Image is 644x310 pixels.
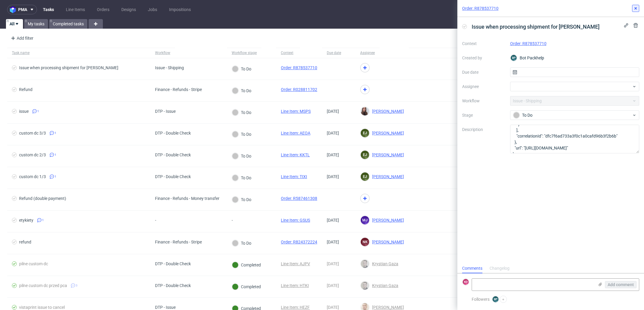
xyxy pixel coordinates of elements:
div: To Do [232,153,251,159]
span: [DATE] [327,240,339,244]
a: Line Item: AEOA [281,131,310,135]
div: To Do [232,131,251,138]
div: - [155,218,169,223]
span: [DATE] [327,218,339,223]
div: Refund (double payment) [19,196,66,201]
figcaption: BP [511,55,517,61]
img: logo [10,6,18,13]
div: Add filter [8,33,35,43]
label: Description [462,126,505,152]
div: Refund [19,87,32,92]
span: 1 [55,131,56,135]
label: Context [462,40,505,47]
span: 1 [55,174,56,179]
figcaption: MJ [361,216,369,224]
span: [PERSON_NAME] [370,109,404,114]
div: DTP - Double Check [155,261,191,266]
div: issue [19,109,29,114]
div: pilne custom dc przed pca [19,283,67,288]
span: 1 [55,152,56,157]
a: Line Item: AJPV [281,261,310,266]
div: Issue when processing shipment for [PERSON_NAME] [19,65,118,70]
a: Impositions [165,5,194,14]
span: Issue when processing shipment for [PERSON_NAME] [469,22,602,32]
span: [PERSON_NAME] [370,305,404,310]
div: Context [281,50,295,55]
label: Assignee [462,83,505,90]
label: Created by [462,54,505,61]
span: Krystian Gaza [370,261,398,266]
a: Jobs [144,5,161,14]
div: Bot Packhelp [510,53,640,63]
a: Line Item: MSPS [281,109,311,114]
a: Order: R028811702 [281,87,317,92]
div: Finance - Refunds - Stripe [155,87,202,92]
span: Due date [327,50,351,55]
div: refund [19,240,31,244]
div: pilne custom dc [19,261,48,266]
div: Completed [232,262,261,268]
figcaption: BP [493,296,499,302]
a: Completed tasks [49,19,87,29]
span: [PERSON_NAME] [370,240,404,244]
span: 3 [76,283,78,288]
div: DTP - Double Check [155,152,191,157]
span: [DATE] [327,283,339,288]
span: [PERSON_NAME] [370,152,404,157]
div: Completed [232,283,261,290]
label: Workflow [462,97,505,104]
a: Designs [118,5,140,14]
figcaption: NK [361,238,369,246]
div: DTP - Double Check [155,283,191,288]
figcaption: KD [463,279,469,285]
div: Issue - Shipping [155,65,184,70]
div: Finance - Refunds - Stripe [155,240,202,244]
a: Order: R878537710 [462,5,499,11]
span: Followers [472,297,490,302]
div: custom dc 2/3 [19,152,46,157]
figcaption: EJ [361,151,369,159]
a: Order: R878537710 [281,65,317,70]
a: Order: R878537710 [510,41,547,46]
span: [DATE] [327,109,339,114]
div: custom dc 1/3 [19,174,46,179]
div: - [232,218,246,223]
div: Changelog [490,264,510,273]
div: Workflow [155,50,170,55]
img: Sandra Beśka [361,107,369,115]
div: To Do [232,87,251,94]
div: To Do [232,240,251,246]
figcaption: EJ [361,172,369,181]
div: To Do [232,66,251,72]
span: 1 [37,109,39,114]
div: etykiety [19,218,33,223]
div: custom dc 3/3 [19,131,46,135]
button: + [500,296,507,303]
a: Line Item: TIXI [281,174,307,179]
span: [DATE] [327,131,339,135]
div: Workflow stage [232,50,257,55]
span: 1 [42,218,44,223]
span: [DATE] [327,174,339,179]
div: DTP - Issue [155,305,176,310]
div: DTP - Double Check [155,131,191,135]
span: [DATE] [327,261,339,266]
div: DTP - Issue [155,109,176,114]
a: Line Item: HEZF [281,305,310,310]
img: Krystian Gaza [361,260,369,268]
div: DTP - Double Check [155,174,191,179]
button: pma [7,5,37,14]
a: Order: R824372224 [281,240,317,244]
div: To Do [232,196,251,203]
a: Line Item: GSUS [281,218,310,223]
label: Due date [462,69,505,76]
span: [PERSON_NAME] [370,174,404,179]
a: Line Items [62,5,89,14]
div: Comments [462,264,482,273]
label: Stage [462,112,505,119]
span: Krystian Gaza [370,283,398,288]
figcaption: EJ [361,129,369,137]
img: Krystian Gaza [361,281,369,290]
span: [DATE] [327,152,339,157]
textarea: { "status": 400, "body": { "errors": [ { "message": "Cannot find any locality with country:[GEOGR... [510,125,640,153]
